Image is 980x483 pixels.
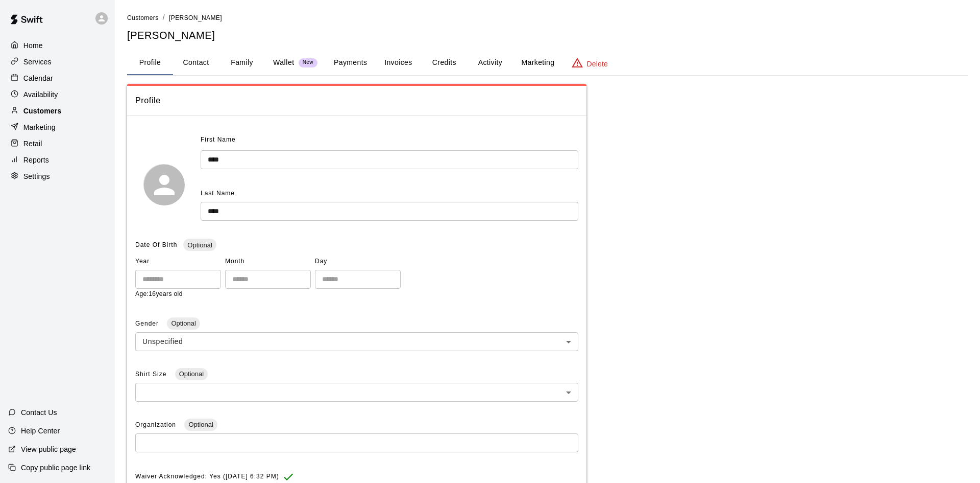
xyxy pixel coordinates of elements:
span: Customers [127,14,159,21]
span: Year [135,254,221,270]
button: Marketing [513,51,562,75]
a: Marketing [8,120,107,135]
p: Services [23,57,52,67]
button: Profile [127,51,173,75]
nav: breadcrumb [127,12,968,24]
a: Availability [8,87,107,102]
span: Shirt Size [135,371,169,378]
span: Profile [135,94,578,107]
a: Settings [8,169,107,184]
a: Calendar [8,71,107,86]
span: First Name [201,132,236,148]
button: Credits [421,51,467,75]
a: Reports [8,152,107,168]
a: Home [8,38,107,53]
p: Calendar [23,73,53,83]
button: Contact [173,51,219,75]
a: Retail [8,136,107,151]
span: Month [225,254,311,270]
span: Date Of Birth [135,241,177,248]
span: New [299,59,317,66]
span: Day [315,254,401,270]
span: Age: 16 years old [135,290,183,297]
span: Last Name [201,190,235,197]
span: [PERSON_NAME] [169,14,222,21]
a: Services [8,54,107,70]
div: basic tabs example [127,51,968,75]
span: Optional [175,370,208,378]
span: Organization [135,421,178,428]
p: View public page [21,444,76,454]
p: Reports [23,155,49,165]
span: Optional [167,319,200,327]
span: Optional [183,241,216,249]
p: Home [23,40,43,51]
p: Copy public page link [21,463,90,473]
button: Family [219,51,265,75]
button: Invoices [375,51,421,75]
p: Marketing [23,122,56,132]
p: Availability [23,89,58,100]
p: Help Center [21,426,60,436]
p: Settings [23,171,50,181]
span: Gender [135,320,161,327]
button: Payments [326,51,375,75]
span: Optional [184,421,217,428]
p: Delete [587,59,608,69]
a: Customers [8,103,107,119]
p: Customers [23,106,61,116]
p: Contact Us [21,407,57,418]
h5: [PERSON_NAME] [127,29,968,42]
p: Retail [23,139,42,149]
div: Unspecified [135,332,578,351]
button: Activity [467,51,513,75]
li: / [163,12,165,23]
p: Wallet [273,57,295,68]
a: Customers [127,13,159,21]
